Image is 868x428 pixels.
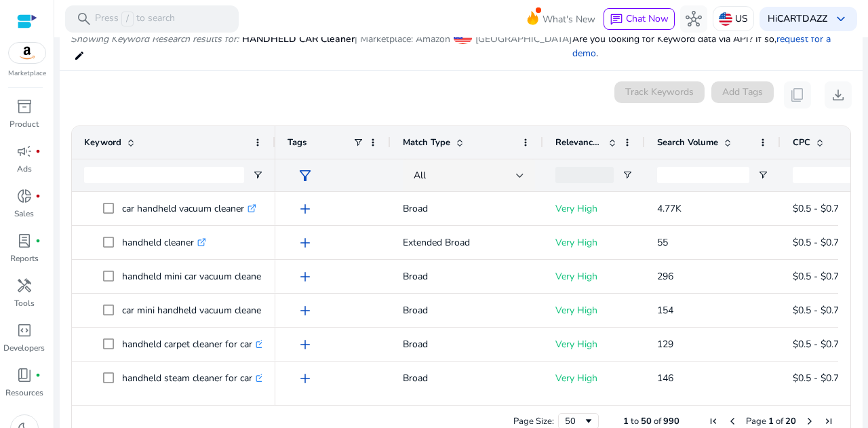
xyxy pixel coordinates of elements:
p: US [735,7,748,31]
p: Developers [3,342,45,354]
span: 129 [657,338,673,351]
span: 4.77K [657,202,682,215]
button: download [825,81,852,109]
p: Tools [14,297,35,309]
span: fiber_manual_record [35,149,41,154]
div: Last Page [823,416,834,427]
p: Reports [10,252,39,265]
span: lab_profile [16,233,33,249]
button: Open Filter Menu [252,170,263,180]
p: handheld cleaner [122,229,206,256]
span: $0.5 - $0.75 [793,236,844,249]
span: download [830,87,846,103]
img: us.svg [719,12,732,26]
span: fiber_manual_record [35,193,41,199]
span: 1 [623,415,629,427]
span: inventory_2 [16,98,33,115]
span: 146 [657,372,673,385]
span: fiber_manual_record [35,238,41,244]
span: to [631,415,639,427]
span: / [121,12,134,26]
p: Very High [555,229,633,256]
p: Resources [5,387,43,399]
span: add [297,235,313,251]
span: Chat Now [626,12,669,25]
span: 1 [768,415,774,427]
span: 55 [657,236,668,249]
span: hub [686,11,702,27]
span: 154 [657,304,673,317]
span: campaign [16,143,33,159]
span: of [654,415,661,427]
div: Page Size: [513,415,554,427]
p: Very High [555,364,633,392]
p: handheld mini car vacuum cleaner [122,262,277,290]
span: $0.5 - $0.75 [793,304,844,317]
span: add [297,269,313,285]
span: add [297,370,313,387]
p: Extended Broad [403,229,531,256]
input: Search Volume Filter Input [657,167,749,183]
span: handyman [16,277,33,294]
span: add [297,336,313,353]
p: Hi [768,14,827,24]
span: code_blocks [16,322,33,338]
input: Keyword Filter Input [84,167,244,183]
span: 20 [785,415,796,427]
span: $0.5 - $0.75 [793,202,844,215]
div: Next Page [804,416,815,427]
p: Very High [555,296,633,324]
button: hub [680,5,707,33]
span: 50 [641,415,652,427]
span: add [297,201,313,217]
span: All [414,169,426,182]
button: Open Filter Menu [757,170,768,180]
b: CARTDAZZ [777,12,827,25]
p: Broad [403,195,531,222]
p: Broad [403,364,531,392]
span: book_4 [16,367,33,383]
span: 990 [663,415,679,427]
span: $0.5 - $0.75 [793,270,844,283]
div: 50 [565,415,583,427]
p: Broad [403,262,531,290]
p: Sales [14,208,34,220]
p: Marketplace [8,69,46,79]
span: filter_alt [297,168,313,184]
span: What's New [542,7,595,31]
span: CPC [793,136,810,149]
span: Search Volume [657,136,718,149]
p: Ads [17,163,32,175]
p: handheld carpet cleaner for car [122,330,264,358]
span: add [297,303,313,319]
span: Match Type [403,136,450,149]
p: car handheld vacuum cleaner [122,195,256,222]
span: Tags [288,136,307,149]
p: Very High [555,330,633,358]
p: handheld steam cleaner for car [122,364,264,392]
span: $0.5 - $0.75 [793,372,844,385]
p: Are you looking for Keyword data via API? If so, . [572,32,852,60]
p: Broad [403,296,531,324]
span: $0.5 - $0.75 [793,338,844,351]
p: Product [9,118,39,130]
span: 296 [657,270,673,283]
span: Keyword [84,136,121,149]
mat-icon: edit [74,47,85,64]
p: Very High [555,262,633,290]
span: Page [746,415,766,427]
p: Broad [403,330,531,358]
span: Relevance Score [555,136,603,149]
p: Press to search [95,12,175,26]
div: First Page [708,416,719,427]
span: chat [610,13,623,26]
span: fiber_manual_record [35,372,41,378]
span: donut_small [16,188,33,204]
span: search [76,11,92,27]
img: amazon.svg [9,43,45,63]
button: chatChat Now [604,8,675,30]
p: Very High [555,195,633,222]
div: Previous Page [727,416,738,427]
button: Open Filter Menu [622,170,633,180]
p: car mini handheld vacuum cleaner [122,296,277,324]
